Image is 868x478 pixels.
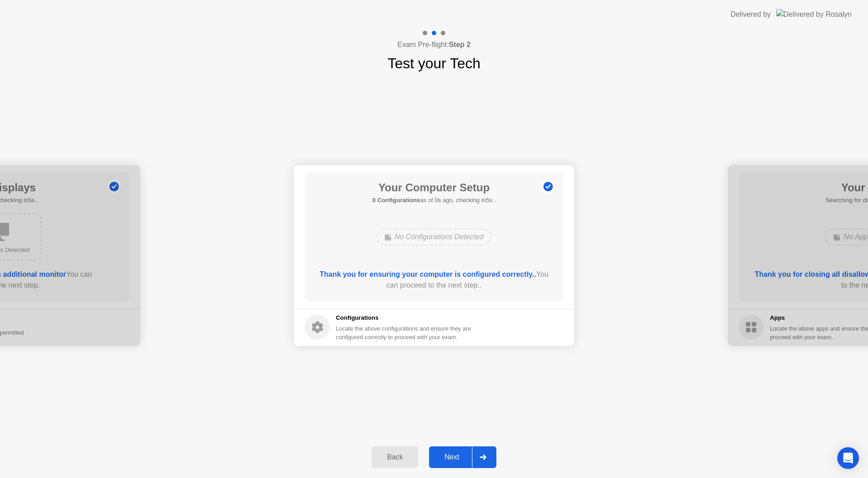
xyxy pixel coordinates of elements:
button: Back [372,446,418,468]
div: No Configurations Detected [377,228,492,246]
b: Step 2 [449,41,471,48]
h4: Exam Pre-flight: [397,39,471,50]
h1: Your Computer Setup [373,180,496,196]
b: Thank you for ensuring your computer is configured correctly.. [320,270,536,278]
h5: Configurations [336,313,473,322]
div: Delivered by [731,9,771,20]
div: Back [374,453,415,461]
div: Next [432,453,472,461]
b: 0 Configurations [373,197,420,204]
img: Delivered by Rosalyn [776,9,852,19]
button: Next [429,446,496,468]
h1: Test your Tech [387,52,481,74]
div: You can proceed to the next step.. [318,269,551,291]
div: Open Intercom Messenger [837,447,859,469]
h5: as of 0s ago, checking in5s.. [373,196,496,205]
div: Locate the above configurations and ensure they are configured correctly to proceed with your exam. [336,324,473,341]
